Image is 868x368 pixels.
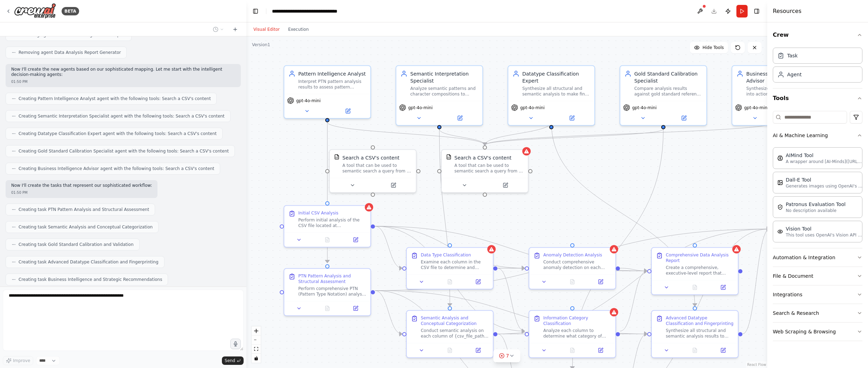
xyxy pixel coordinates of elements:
[746,70,814,84] div: Business Intelligence Advisor
[651,310,738,358] div: Advanced Datatype Classification and FingerprintingSynthesize all structural and semantic analysi...
[421,252,471,258] div: Data Type Classification
[773,144,862,248] div: AI & Machine Learning
[283,205,371,248] div: Initial CSV AnalysisPerform initial analysis of the CSV file located at {csv_file_path}. Extract ...
[19,242,134,247] span: Creating task Gold Standard Calibration and Validation
[222,356,244,365] button: Send
[298,210,338,216] div: Initial CSV Analysis
[3,356,33,365] button: Improve
[298,217,366,228] div: Perform initial analysis of the CSV file located at {csv_file_path}. Extract basic information ab...
[664,114,703,122] button: Open in side panel
[746,86,814,97] div: Synthesize all technical analysis into actionable business intelligence, prioritize data quality ...
[406,310,493,358] div: Semantic Analysis and Conceptual CategorizationConduct semantic analysis on each column of {csv_f...
[777,180,783,185] img: DallETool
[225,358,235,363] span: Send
[410,86,478,97] div: Analyze semantic patterns and character compositions to determine conceptual categories and seman...
[210,25,227,34] button: Switch to previous chat
[230,339,241,349] button: Click to speak your automation idea
[522,86,590,97] div: Synthesize all structural and semantic analysis to make final datatype classifications with confi...
[19,148,229,154] span: Creating Gold Standard Calibration Specialist agent with the following tools: Search a CSV's content
[702,45,724,50] span: Hide Tools
[298,79,366,90] div: Interpret PTN pattern analysis results to assess pattern stability, anomaly severity, and structu...
[777,204,783,210] img: PatronusEvalTool
[752,6,762,16] button: Hide right sidebar
[773,248,862,267] button: Automation & Integration
[786,183,863,189] p: Generates images using OpenAI's Dall-E model.
[252,335,261,345] button: zoom out
[252,42,270,48] div: Version 1
[298,70,366,77] div: Pattern Intelligence Analyst
[498,226,770,338] g: Edge from df3637a4-b4bc-416f-83c3-f0e99e1f499e to 22a3b9dd-29cd-4be1-835c-c5091e8ddf2f
[558,346,587,355] button: No output available
[375,287,402,338] g: Edge from 02ddd931-8be2-49b6-b138-e662f300b99a to df3637a4-b4bc-416f-83c3-f0e99e1f499e
[421,259,489,270] div: Examine each column in the CSV file to determine and classify its data type. Analyze the values i...
[284,25,313,34] button: Execution
[298,273,366,284] div: PTN Pattern Analysis and Structural Assessment
[19,96,211,101] span: Creating Pattern Intelligence Analyst agent with the following tools: Search a CSV's content
[466,278,490,286] button: Open in side panel
[481,122,555,145] g: Edge from 859e431d-cd17-4536-a899-1cf850011458 to 73770723-7410-4142-8c89-65f5b022c142
[410,70,478,84] div: Semantic Interpretation Specialist
[786,159,863,164] p: A wrapper around [AI-Minds]([URL][DOMAIN_NAME]). Useful for when you need answers to questions fr...
[334,154,339,160] img: CSVSearchTool
[777,229,783,234] img: VisionTool
[711,283,735,292] button: Open in side panel
[773,323,862,341] button: Web Scraping & Browsing
[435,278,465,286] button: No output available
[777,155,783,161] img: AIMindTool
[543,252,602,258] div: Anomaly Detection Analysis
[441,149,528,193] div: CSVSearchToolSearch a CSV's contentA tool that can be used to semantic search a query from a CSV'...
[558,278,587,286] button: No output available
[344,236,368,244] button: Open in side panel
[342,163,412,174] div: A tool that can be used to semantic search a query from a CSV's content.
[773,304,862,322] button: Search & Research
[634,86,702,97] div: Compare analysis results against gold standard reference datasets to calibrate confidence scores,...
[283,268,371,316] div: PTN Pattern Analysis and Structural AssessmentPerform comprehensive PTN (Pattern Type Notation) a...
[632,105,657,111] span: gpt-4o-mini
[786,152,863,159] div: AIMind Tool
[375,223,647,275] g: Edge from 40a91c50-b42d-4af9-8646-6c3e732e7310 to 86fee5d2-b6fe-4960-b545-6e842b29188d
[454,154,511,161] div: Search a CSV's content
[620,268,647,335] g: Edge from c565c1d8-5b6b-4528-ac10-952dff2a0d4a to 86fee5d2-b6fe-4960-b545-6e842b29188d
[481,122,779,145] g: Edge from a3fbb350-6e7a-497d-8242-b558f6535084 to 73770723-7410-4142-8c89-65f5b022c142
[230,25,241,34] button: Start a new chat
[408,105,433,111] span: gpt-4o-mini
[252,345,261,354] button: fit view
[466,346,490,355] button: Open in side panel
[619,65,707,126] div: Gold Standard Calibration SpecialistCompare analysis results against gold standard reference data...
[440,114,479,122] button: Open in side panel
[731,65,819,126] div: Business Intelligence AdvisorSynthesize all technical analysis into actionable business intellige...
[11,79,235,84] div: 01:50 PM
[19,131,217,136] span: Creating Datatype Classification Expert agent with the following tools: Search a CSV's content
[19,50,121,55] span: Removing agent Data Analysis Report Generator
[252,326,261,335] button: zoom in
[373,181,413,190] button: Open in side panel
[19,207,149,212] span: Creating task PTN Pattern Analysis and Structural Assessment
[666,265,734,276] div: Create a comprehensive, executive-level report that synthesizes all findings from the CSV analysi...
[651,247,738,295] div: Comprehensive Data Analysis ReportCreate a comprehensive, executive-level report that synthesizes...
[520,105,545,111] span: gpt-4o-mini
[14,3,56,19] img: Logo
[19,277,162,282] span: Creating task Business Intelligence and Strategic Recommendations
[493,349,520,362] button: 7
[252,354,261,363] button: toggle interactivity
[680,346,710,355] button: No output available
[283,65,371,119] div: Pattern Intelligence AnalystInterpret PTN pattern analysis results to assess pattern stability, a...
[634,70,702,84] div: Gold Standard Calibration Specialist
[19,113,225,119] span: Creating Semantic Interpretation Specialist agent with the following tools: Search a CSV's content
[11,190,152,195] div: 01:50 PM
[543,328,611,339] div: Analyze each column to determine what category of information it represents and its semantic mean...
[313,304,342,313] button: No output available
[421,328,489,339] div: Conduct semantic analysis on each column of {csv_file_path} using character composition analysis ...
[787,52,798,59] div: Task
[406,247,493,290] div: Data Type ClassificationExamine each column in the CSV file to determine and classify its data ty...
[589,346,613,355] button: Open in side panel
[498,265,525,272] g: Edge from b183ccbc-8b6b-449e-ad24-39f9ee85956d to f1a05575-3c91-41e7-9de7-01b36a9e50f2
[589,278,613,286] button: Open in side panel
[786,201,846,208] div: Patronus Evaluation Tool
[786,208,846,213] p: No description available
[690,42,728,53] button: Hide Tools
[773,108,862,347] div: Tools
[375,223,402,272] g: Edge from 40a91c50-b42d-4af9-8646-6c3e732e7310 to b183ccbc-8b6b-449e-ad24-39f9ee85956d
[13,358,30,363] span: Improve
[298,286,366,297] div: Perform comprehensive PTN (Pattern Type Notation) analysis on each column of {csv_file_path}. Ana...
